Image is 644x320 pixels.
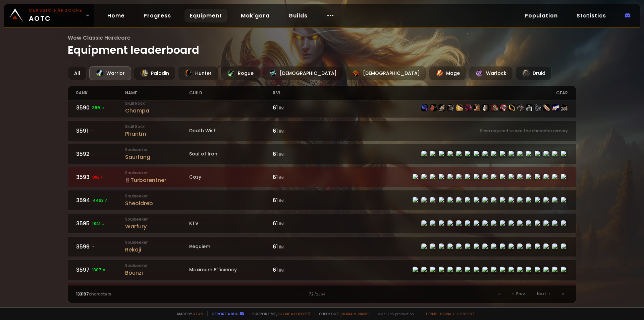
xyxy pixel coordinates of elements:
[76,103,125,112] div: 3590
[552,104,559,111] img: item-15806
[263,66,343,80] div: [DEMOGRAPHIC_DATA]
[125,130,189,138] div: Phantm
[29,7,83,13] small: Classic Hardcore
[91,128,93,134] span: -
[273,127,322,135] div: 61
[184,9,227,22] a: Equipment
[93,197,108,203] span: 4463
[279,244,284,250] small: ilvl
[76,196,125,204] div: 3594
[221,66,260,80] div: Rogue
[279,151,284,157] small: ilvl
[125,176,189,184] div: Turborentner
[465,104,472,111] img: item-19694
[4,4,94,27] a: Classic HardcoreAOTC
[76,219,125,228] div: 3595
[482,104,489,111] img: item-12936
[516,66,552,80] div: Druid
[279,128,284,134] small: ilvl
[314,292,326,297] small: / 2664
[102,9,130,22] a: Home
[125,193,189,199] small: Soulseeker
[76,266,125,274] div: 3597
[125,199,189,208] div: Sheoldreb
[283,9,313,22] a: Guilds
[279,175,284,180] small: ilvl
[68,260,577,280] a: 35971307 SoulseekerBôunziMaximum Efficiency61 ilvlitem-12640item-15411item-16733item-11726item-13...
[508,104,515,111] img: item-9533
[125,239,189,245] small: Soulseeker
[248,311,311,316] span: Support me,
[212,311,238,316] a: Report a bug
[235,9,275,22] a: Mak'gora
[189,220,273,227] div: KTV
[480,128,568,134] small: Scan required to see the character armory
[76,291,89,297] span: 133197
[571,9,611,22] a: Statistics
[138,9,176,22] a: Progress
[340,311,370,316] a: [DOMAIN_NAME]
[68,283,577,303] a: 3598332 SoulseekerDerykaEclipse HC61 ilvlitem-12640item-17772item-9476item-2575item-13067item-202...
[125,147,189,153] small: Soulseeker
[92,244,95,250] span: -
[474,104,480,111] img: item-21493
[178,66,218,80] div: Hunter
[125,86,189,100] div: name
[561,104,568,111] img: item-18738
[68,144,577,164] a: 3592-SoulseekerSaurfängSoul of Iron61 ilvlitem-10763item-19159item-19037item-6125item-4138item-99...
[374,311,414,316] span: v. d752d5 - production
[516,291,525,297] span: Prev
[440,311,454,316] a: Privacy
[76,127,125,135] div: 3591
[92,267,106,273] span: 1307
[273,86,322,100] div: ilvl
[279,221,284,227] small: ilvl
[315,311,370,316] span: Checkout
[519,9,563,22] a: Population
[346,66,426,80] div: [DEMOGRAPHIC_DATA]
[189,86,273,100] div: guild
[279,267,284,273] small: ilvl
[189,127,273,134] div: Death Wish
[125,170,189,176] small: Soulseeker
[430,104,437,111] img: item-19574
[273,242,322,251] div: 61
[429,66,466,80] div: Mage
[68,97,577,118] a: 3590369 Skull RockChampa61 ilvlitem-13404item-19574item-16733item-13944item-21994item-19694item-2...
[68,213,577,234] a: 35951841 SoulseekerWarfuryKTV61 ilvlitem-22411item-15411item-16733item-12895item-13959item-22385i...
[273,196,322,204] div: 61
[526,104,533,111] img: item-20130
[68,167,577,187] a: 3593988 SoulseekerTurborentnerCozy61 ilvlitem-12640item-15411item-19878item-38item-11726item-1314...
[173,311,203,316] span: Made by
[76,242,125,251] div: 3596
[421,104,428,111] img: item-13404
[189,266,273,273] div: Maximum Efficiency
[322,86,568,100] div: gear
[457,311,475,316] a: Consent
[125,106,189,115] div: Champa
[273,103,322,112] div: 61
[76,86,125,100] div: rank
[134,66,175,80] div: Paladin
[189,174,273,181] div: Cozy
[189,243,273,250] div: Requiem
[456,104,463,111] img: item-21994
[469,66,513,80] div: Warlock
[273,150,322,158] div: 61
[92,151,95,157] span: -
[68,236,577,257] a: 3596-SoulseekerRekajiRequiem61 ilvlitem-11925item-19159item-22212item-10775item-21312item-19117it...
[92,174,104,180] span: 988
[199,291,445,297] div: 72
[125,216,189,222] small: Soulseeker
[125,124,189,130] small: Skull Rock
[29,7,83,24] span: AOTC
[491,104,498,111] img: item-21998
[193,311,203,316] a: a fan
[68,34,577,42] span: Wow Classic Hardcore
[125,245,189,254] div: Rekaji
[76,173,125,181] div: 3593
[68,34,577,58] h1: Equipment leaderboard
[277,311,311,316] a: Buy me a coffee
[279,105,284,111] small: ilvl
[125,100,189,106] small: Skull Rock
